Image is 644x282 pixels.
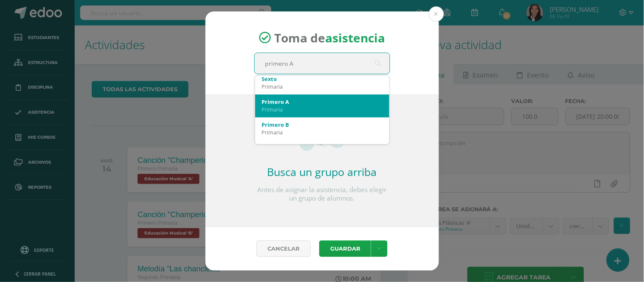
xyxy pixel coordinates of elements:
[254,165,390,179] h2: Busca un grupo arriba
[262,106,382,113] div: Primaria
[262,144,382,151] div: Tercero A
[254,186,390,203] p: Antes de asignar la asistencia, debes elegir un grupo de alumnos.
[256,240,311,257] a: Cancelar
[255,53,390,74] input: Busca un grado o sección aquí...
[262,75,382,83] div: Sexto
[262,121,382,128] div: Primero B
[262,128,382,136] div: Primaria
[319,240,371,257] button: Guardar
[429,6,444,22] button: Close (Esc)
[274,30,385,46] span: Toma de
[262,83,382,90] div: Primaria
[325,30,385,46] strong: asistencia
[262,98,382,106] div: Primero A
